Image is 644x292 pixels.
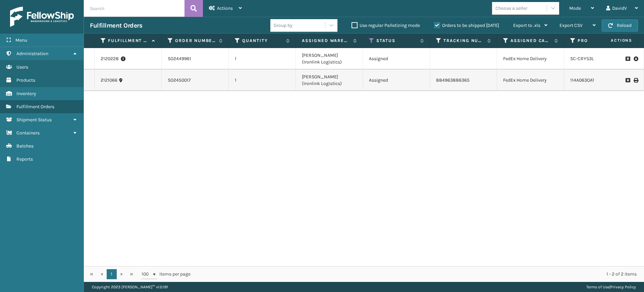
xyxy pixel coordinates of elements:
[16,117,52,123] span: Shipment Status
[578,38,618,44] label: Product SKU
[229,70,296,91] td: 1
[175,38,216,44] label: Order Number
[634,78,638,83] i: Print Label
[107,269,117,279] a: 1
[363,48,430,70] td: Assigned
[15,37,27,43] span: Menu
[90,22,142,30] h3: Fulfillment Orders
[16,130,40,136] span: Containers
[101,55,119,62] a: 2120228
[92,282,168,292] p: Copyright 2023 [PERSON_NAME]™ v 1.0.191
[610,285,636,289] a: Privacy Policy
[586,285,609,289] a: Terms of Use
[142,271,152,278] span: 100
[108,38,149,44] label: Fulfillment Order Id
[376,38,417,44] label: Status
[242,38,283,44] label: Quantity
[443,38,484,44] label: Tracking Number
[570,77,595,83] a: 114A063OAT
[16,143,34,149] span: Batches
[570,56,607,61] a: SC-CRYS3LU2012
[434,23,499,28] label: Orders to be shipped [DATE]
[352,23,420,28] label: Use regular Palletizing mode
[229,48,296,70] td: 1
[634,55,638,62] i: Pull Label
[626,78,630,83] i: Request to Be Cancelled
[16,51,48,56] span: Administration
[495,5,527,12] div: Choose a seller
[16,64,28,70] span: Users
[626,56,630,61] i: Request to Be Cancelled
[296,48,363,70] td: [PERSON_NAME] (Ironlink Logistics)
[16,156,33,162] span: Reports
[513,23,540,28] span: Export to .xls
[217,5,233,11] span: Actions
[101,77,117,84] a: 2121066
[302,38,350,44] label: Assigned Warehouse
[559,23,583,28] span: Export CSV
[10,7,74,27] img: logo
[602,19,638,32] button: Reload
[200,271,637,278] div: 1 - 2 of 2 items
[586,282,636,292] div: |
[142,269,191,279] span: items per page
[497,48,564,70] td: FedEx Home Delivery
[162,48,229,70] td: SO2449961
[363,70,430,91] td: Assigned
[16,104,54,110] span: Fulfillment Orders
[569,5,581,11] span: Mode
[162,70,229,91] td: SO2450017
[296,70,363,91] td: [PERSON_NAME] (Ironlink Logistics)
[590,35,636,46] span: Actions
[16,77,35,83] span: Products
[274,22,292,29] div: Group by
[16,91,36,96] span: Inventory
[511,38,551,44] label: Assigned Carrier Service
[497,70,564,91] td: FedEx Home Delivery
[436,77,470,83] a: 884963886365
